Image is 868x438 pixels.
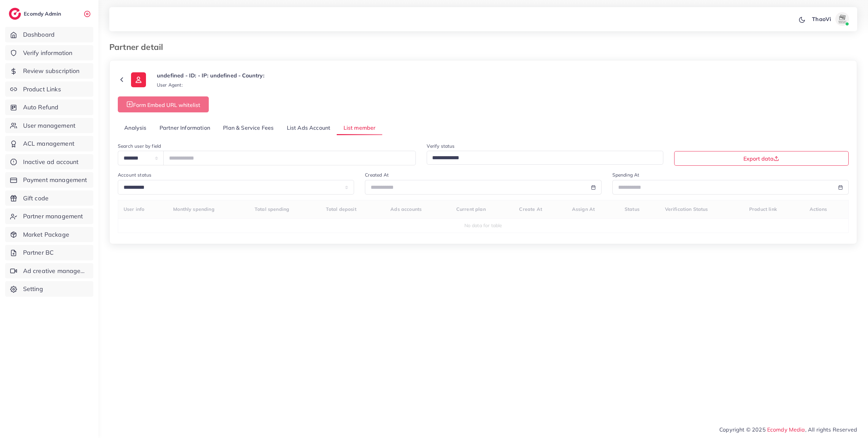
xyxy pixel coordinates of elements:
[118,121,153,135] a: Analysis
[23,67,80,75] span: Review subscription
[5,245,93,260] a: Partner BC
[118,96,209,112] button: Form Embed URL whitelist
[805,425,857,434] span: , All rights Reserved
[337,121,382,135] a: List member
[365,171,389,178] label: Created At
[23,49,73,57] span: Verify information
[5,99,93,115] a: Auto Refund
[23,30,55,39] span: Dashboard
[153,121,217,135] a: Partner Information
[5,27,93,42] a: Dashboard
[5,227,93,242] a: Market Package
[23,267,88,275] span: Ad creative management
[767,426,805,433] a: Ecomdy Media
[23,85,61,94] span: Product Links
[5,208,93,224] a: Partner management
[23,139,74,148] span: ACL management
[5,45,93,61] a: Verify information
[812,15,831,23] p: ThaoVi
[9,8,21,20] img: logo
[217,121,280,135] a: Plan & Service Fees
[118,143,161,149] label: Search user by field
[280,121,337,135] a: List Ads Account
[808,12,852,26] a: ThaoViavatar
[23,194,49,203] span: Gift code
[5,136,93,151] a: ACL management
[23,158,79,166] span: Inactive ad account
[5,154,93,170] a: Inactive ad account
[5,63,93,79] a: Review subscription
[118,171,151,178] label: Account status
[131,72,146,87] img: ic-user-info.36bf1079.svg
[23,285,43,293] span: Setting
[157,81,183,88] small: User Agent:
[23,103,59,112] span: Auto Refund
[5,263,93,279] a: Ad creative management
[24,11,63,17] h2: Ecomdy Admin
[719,425,857,434] span: Copyright © 2025
[5,281,93,297] a: Setting
[427,143,455,149] label: Verify status
[23,230,69,239] span: Market Package
[5,118,93,133] a: User management
[5,172,93,188] a: Payment management
[23,212,83,221] span: Partner management
[157,71,264,79] p: undefined - ID: - IP: undefined - Country:
[427,151,663,165] div: Search for option
[674,151,849,166] button: Export data
[5,190,93,206] a: Gift code
[5,81,93,97] a: Product Links
[743,156,779,161] span: Export data
[430,153,654,163] input: Search for option
[835,12,849,26] img: avatar
[23,176,87,184] span: Payment management
[23,121,75,130] span: User management
[109,42,168,52] h3: Partner detail
[23,248,54,257] span: Partner BC
[612,171,640,178] label: Spending At
[9,8,63,20] a: logoEcomdy Admin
